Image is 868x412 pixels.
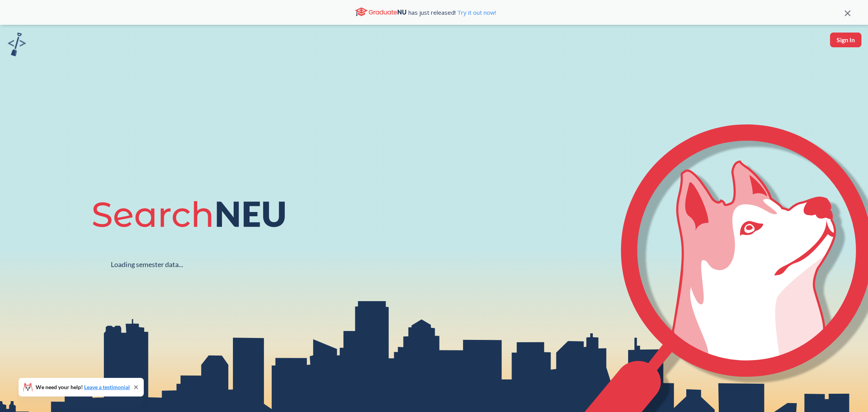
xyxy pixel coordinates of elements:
[408,8,496,17] span: has just released!
[8,33,26,59] a: sandbox logo
[84,384,130,390] a: Leave a testimonial
[456,9,496,16] a: Try it out now!
[111,260,183,269] div: Loading semester data...
[8,33,26,56] img: sandbox logo
[36,384,130,390] span: We need your help!
[830,33,861,47] button: Sign In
